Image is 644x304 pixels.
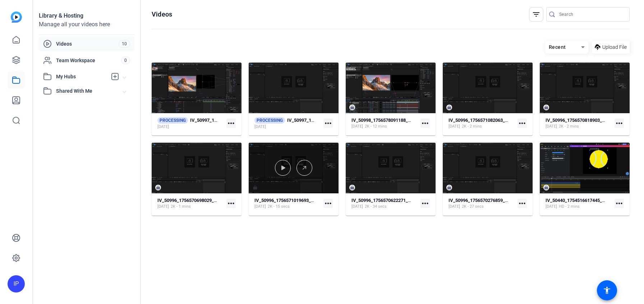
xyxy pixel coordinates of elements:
input: Search [559,10,624,19]
span: [DATE] [546,204,557,209]
mat-icon: more_horiz [226,199,236,208]
mat-expansion-panel-header: Shared With Me [39,84,134,98]
div: Manage all your videos here [39,20,134,29]
a: IV_50440_1754516617445_screen[DATE]HD - 2 mins [546,198,612,209]
span: [DATE] [448,204,460,209]
strong: IV_50996_1756570818903_screen [546,118,616,123]
a: IV_50996_1756570276859_screen[DATE]2K - 27 secs [448,198,515,209]
span: [DATE] [448,124,460,129]
span: 2K - 15 secs [268,204,290,209]
span: 10 [119,40,130,48]
span: 2K - 1 mins [171,204,191,209]
span: Upload File [602,43,627,51]
a: PROCESSINGIV_50997_1756575765361_screen[DATE] [157,117,224,130]
mat-icon: more_horiz [323,199,333,208]
span: 0 [121,56,130,64]
span: [DATE] [157,124,169,130]
img: blue-gradient.svg [11,11,22,23]
a: PROCESSINGIV_50997_1756574641720_screen[DATE] [254,117,321,130]
strong: IV_50996_1756570698029_screen [157,198,228,203]
div: IP [8,275,25,293]
strong: IV_50998_1756578091188_screen [351,118,422,123]
a: IV_50996_1756570698029_screen[DATE]2K - 1 mins [157,198,224,209]
span: 2K - 34 secs [365,204,387,209]
strong: IV_50996_1756571019693_screen [254,198,325,203]
mat-icon: accessibility [603,286,611,295]
strong: IV_50996_1756570622271_screen [351,198,422,203]
strong: IV_50996_1756571082063_screen [448,118,519,123]
span: [DATE] [351,124,363,129]
span: Videos [56,40,119,47]
span: Recent [549,44,566,50]
strong: IV_50997_1756574641720_screen [287,118,358,123]
span: 2K - 27 secs [462,204,484,209]
mat-icon: filter_list [532,10,540,19]
a: IV_50996_1756570622271_screen[DATE]2K - 34 secs [351,198,418,209]
mat-icon: more_horiz [615,199,624,208]
mat-icon: more_horiz [226,119,236,128]
span: Shared With Me [56,87,123,95]
mat-icon: more_horiz [420,119,430,128]
strong: IV_50440_1754516617445_screen [546,198,616,203]
span: HD - 2 mins [559,204,580,209]
div: Library & Hosting [39,11,134,20]
mat-expansion-panel-header: My Hubs [39,69,134,84]
span: PROCESSING [254,117,285,124]
span: 2K - 12 mins [365,124,387,129]
strong: IV_50996_1756570276859_screen [448,198,519,203]
span: PROCESSING [157,117,188,124]
span: My Hubs [56,73,107,80]
span: [DATE] [351,204,363,209]
mat-icon: more_horiz [517,119,527,128]
a: IV_50996_1756571082063_screen[DATE]2K - 2 mins [448,118,515,129]
span: Team Workspace [56,57,121,64]
span: [DATE] [546,124,557,129]
span: [DATE] [157,204,169,209]
mat-icon: more_horiz [517,199,527,208]
button: Upload File [592,41,630,54]
mat-icon: more_horiz [615,119,624,128]
span: [DATE] [254,204,266,209]
a: IV_50996_1756571019693_screen[DATE]2K - 15 secs [254,198,321,209]
span: 2K - 2 mins [559,124,579,129]
h1: Videos [152,10,172,19]
span: [DATE] [254,124,266,130]
a: IV_50998_1756578091188_screen[DATE]2K - 12 mins [351,118,418,129]
mat-icon: more_horiz [323,119,333,128]
a: IV_50996_1756570818903_screen[DATE]2K - 2 mins [546,118,612,129]
span: 2K - 2 mins [462,124,482,129]
mat-icon: more_horiz [420,199,430,208]
strong: IV_50997_1756575765361_screen [190,118,261,123]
